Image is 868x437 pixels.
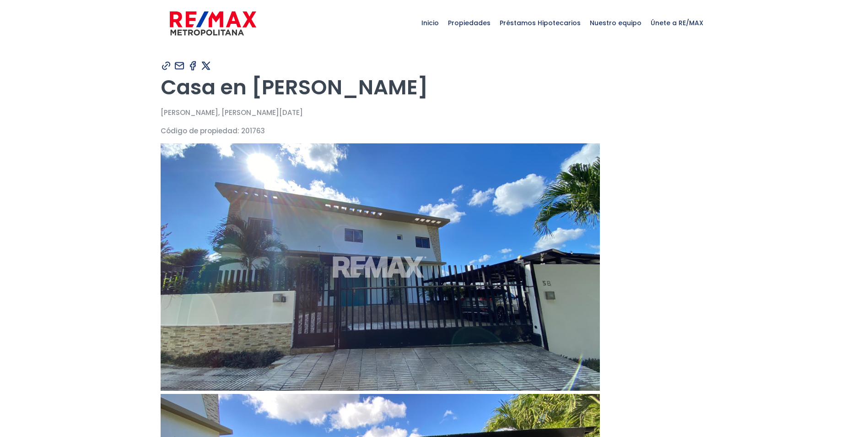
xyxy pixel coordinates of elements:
span: Propiedades [443,9,495,37]
img: Compartir [174,60,185,71]
span: 201763 [241,126,265,136]
span: Inicio [417,9,443,37]
span: Únete a RE/MAX [646,9,708,37]
h1: Casa en [PERSON_NAME] [161,75,708,100]
span: Código de propiedad: [161,126,239,136]
img: Compartir [187,60,199,71]
img: remax-metropolitana-logo [170,10,256,37]
span: Préstamos Hipotecarios [495,9,585,37]
img: Casa en Isabel Villas [161,143,600,391]
span: Nuestro equipo [585,9,646,37]
img: Compartir [161,60,172,71]
img: Compartir [200,60,212,71]
p: [PERSON_NAME], [PERSON_NAME][DATE] [161,107,708,118]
